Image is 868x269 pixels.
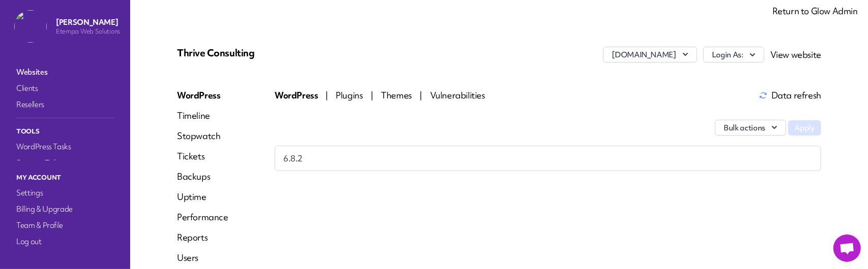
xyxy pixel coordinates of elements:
span: WordPress [275,90,319,101]
a: View website [770,49,821,60]
span: | [420,90,422,101]
a: Timeline [177,110,228,122]
a: Backups [177,171,228,183]
span: Themes [381,90,413,101]
a: Settings [14,186,116,200]
a: Stopwatch [177,130,228,142]
a: Resellers [14,97,116,112]
p: Thrive Consulting [177,47,392,59]
span: | [325,90,328,101]
span: Data refresh [759,91,821,99]
a: Users [177,252,228,264]
a: Websites [14,65,116,79]
a: Team & Profile [14,218,116,232]
a: Support Tickets [14,156,116,170]
a: Uptime [177,191,228,203]
span: 6.8.2 [283,152,303,164]
span: Vulnerabilities [430,90,485,101]
a: Reports [177,231,228,244]
button: Apply [788,120,821,136]
span: Plugins [336,90,365,101]
a: WordPress [177,89,228,102]
a: WordPress Tasks [14,140,116,154]
p: My Account [14,171,116,184]
a: Billing & Upgrade [14,202,116,216]
a: Tickets [177,150,228,162]
p: [PERSON_NAME] [56,17,120,27]
button: Login As: [703,47,764,62]
a: Clients [14,81,116,95]
p: Tools [14,124,116,138]
span: | [371,90,373,101]
button: Bulk actions [715,120,786,136]
a: Return to Glow Admin [772,6,858,17]
a: Log out [14,234,116,249]
a: Performance [177,211,228,223]
button: [DOMAIN_NAME] [603,47,697,62]
p: Etempa Web Solutions [56,27,120,36]
a: Открытый чат [833,234,861,262]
